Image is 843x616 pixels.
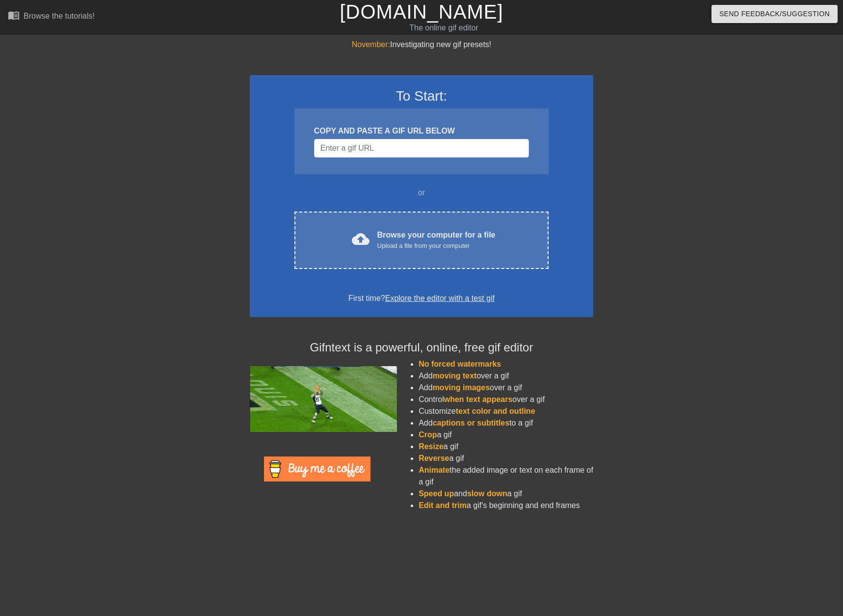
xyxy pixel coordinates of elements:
span: when text appears [444,395,513,403]
span: Send Feedback/Suggestion [719,8,830,20]
span: Crop [419,430,437,439]
div: COPY AND PASTE A GIF URL BELOW [314,125,529,137]
span: slow down [467,489,507,498]
li: a gif's beginning and end frames [419,500,593,511]
h3: To Start: [263,88,580,105]
li: Add over a gif [419,370,593,382]
li: Add over a gif [419,382,593,394]
a: Browse the tutorials! [8,9,95,25]
span: Edit and trim [419,501,467,509]
div: or [275,187,568,199]
li: a gif [419,453,593,464]
span: moving images [433,383,490,392]
div: The online gif editor [286,22,602,34]
div: Upload a file from your computer [377,241,496,251]
a: [DOMAIN_NAME] [340,1,503,23]
div: Browse your computer for a file [377,229,496,251]
a: Explore the editor with a test gif [385,294,495,302]
img: Buy Me A Coffee [264,456,370,482]
div: Browse the tutorials! [24,12,95,20]
span: Speed up [419,489,454,498]
li: a gif [419,441,593,453]
span: Reverse [419,454,449,462]
div: Investigating new gif presets! [250,39,593,51]
span: November: [352,40,390,49]
span: text color and outline [456,407,535,415]
div: First time? [263,293,580,304]
span: Animate [419,466,449,474]
span: moving text [433,372,477,380]
h4: Gifntext is a powerful, online, free gif editor [250,341,593,355]
li: the added image or text on each frame of a gif [419,464,593,488]
span: cloud_upload [352,230,369,248]
img: football_small.gif [250,366,397,432]
input: Username [314,139,529,158]
li: Add to a gif [419,417,593,429]
button: Send Feedback/Suggestion [711,5,838,23]
span: menu_book [8,9,20,21]
li: a gif [419,429,593,441]
span: Resize [419,442,444,451]
span: captions or subtitles [433,419,509,427]
span: No forced watermarks [419,360,501,368]
li: Control over a gif [419,394,593,405]
li: Customize [419,405,593,417]
li: and a gif [419,488,593,500]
